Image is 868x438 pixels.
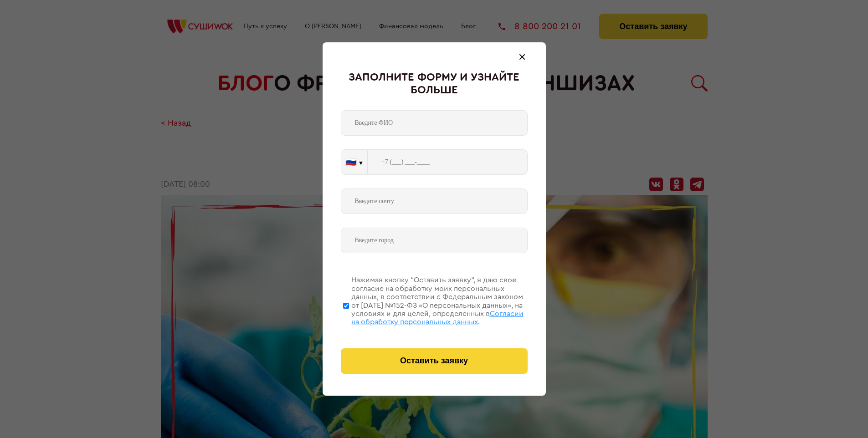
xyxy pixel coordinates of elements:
span: Согласии на обработку персональных данных [351,310,524,326]
button: 🇷🇺 [341,150,367,174]
input: Введите почту [341,188,528,214]
button: Оставить заявку [341,348,528,374]
input: Введите ФИО [341,110,528,136]
input: +7 (___) ___-____ [368,149,528,175]
div: Заполните форму и узнайте больше [341,71,528,97]
div: Нажимая кнопку “Оставить заявку”, я даю свое согласие на обработку моих персональных данных, в со... [351,276,528,326]
input: Введите город [341,228,528,253]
